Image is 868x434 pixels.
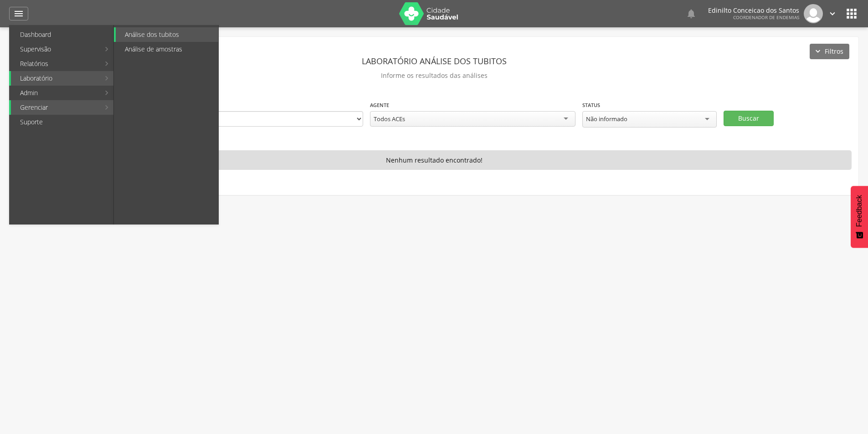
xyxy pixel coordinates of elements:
[586,115,627,123] div: Não informado
[11,100,100,115] a: Gerenciar
[733,14,799,20] span: Coordenador de Endemias
[686,4,697,23] a: 
[855,195,863,227] span: Feedback
[11,115,113,129] a: Suporte
[11,42,100,56] a: Supervisão
[370,102,389,109] label: Agente
[116,27,218,42] a: Análise dos tubitos
[11,86,100,100] a: Admin
[16,53,852,69] header: Laboratório análise dos tubitos
[9,7,28,20] a: 
[116,42,218,56] a: Análise de amostras
[16,150,852,170] p: Nenhum resultado encontrado!
[810,44,849,59] button: Filtros
[582,102,600,109] label: Status
[844,6,859,21] i: 
[686,8,697,19] i: 
[724,111,774,126] button: Buscar
[827,4,837,23] a: 
[13,8,24,19] i: 
[11,27,113,42] a: Dashboard
[16,69,852,82] p: Informe os resultados das análises
[708,7,799,14] p: Edinilto Conceicao dos Santos
[374,115,405,123] div: Todos ACEs
[11,71,100,86] a: Laboratório
[827,9,837,19] i: 
[11,56,100,71] a: Relatórios
[851,186,868,248] button: Feedback - Mostrar pesquisa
